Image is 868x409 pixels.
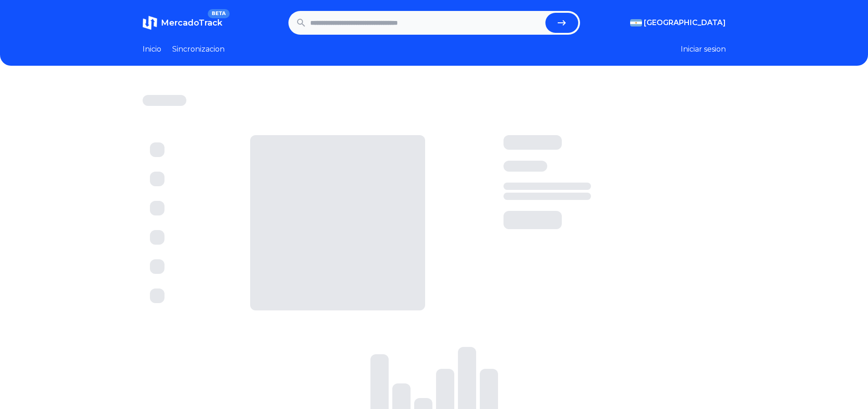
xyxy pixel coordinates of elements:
[172,44,225,55] a: Sincronizacion
[208,9,229,18] span: BETA
[143,44,161,55] a: Inicio
[143,16,157,30] img: MercadoTrack
[630,19,642,26] img: Argentina
[644,17,726,28] span: [GEOGRAPHIC_DATA]
[630,17,726,28] button: [GEOGRAPHIC_DATA]
[681,44,726,55] button: Iniciar sesion
[161,18,222,28] span: MercadoTrack
[143,16,222,30] a: MercadoTrackBETA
